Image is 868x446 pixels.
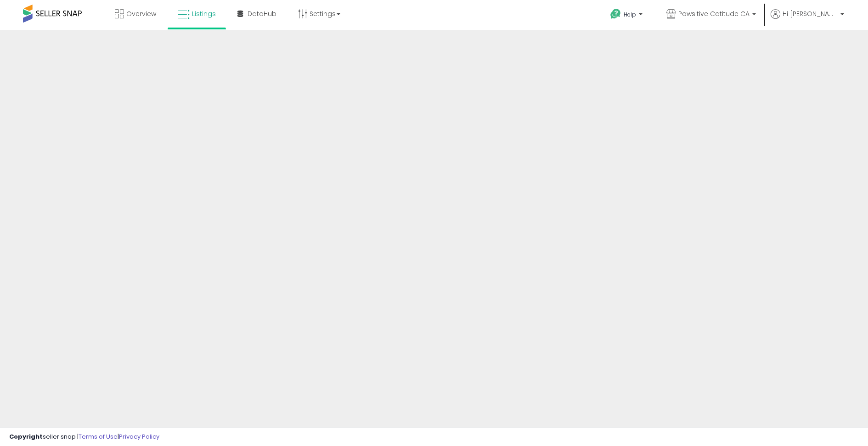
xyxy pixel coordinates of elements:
[192,9,216,18] span: Listings
[771,9,844,30] a: Hi [PERSON_NAME]
[624,11,636,18] span: Help
[678,9,750,18] span: Pawsitive Catitude CA
[610,8,621,20] i: Get Help
[603,1,652,30] a: Help
[783,9,838,18] span: Hi [PERSON_NAME]
[248,9,276,18] span: DataHub
[126,9,156,18] span: Overview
